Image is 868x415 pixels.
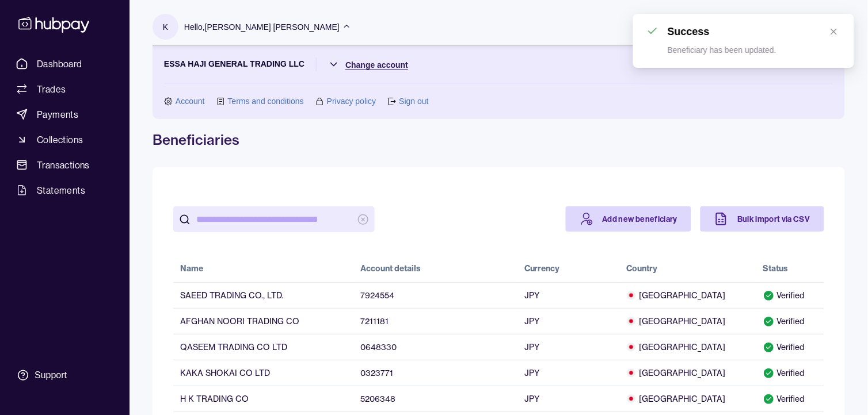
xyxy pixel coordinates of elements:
td: 0323771 [354,360,517,386]
span: close [830,28,838,36]
span: Payments [37,107,78,121]
span: Change account [345,60,408,70]
td: QASEEM TRADING CO LTD [173,334,354,360]
td: AFGHAN NOORI TRADING CO [173,308,354,334]
a: Collections [12,129,118,150]
div: Status [763,263,789,274]
div: Verified [763,367,817,379]
div: Verified [763,341,817,353]
a: Close [828,25,840,38]
td: KAKA SHOKAI CO LTD [173,360,354,386]
h1: Success [668,26,710,37]
span: Statements [37,183,85,197]
a: Terms and conditions [228,95,304,107]
input: search [196,206,352,232]
td: JPY [517,334,620,360]
a: Support [12,363,118,387]
span: [GEOGRAPHIC_DATA] [627,341,749,353]
span: Transactions [37,158,90,172]
p: Hello, [PERSON_NAME] [PERSON_NAME] [184,21,340,33]
div: Currency [524,263,560,274]
a: Privacy policy [327,95,376,107]
td: JPY [517,282,620,308]
a: Bulk import via CSV [701,206,824,232]
td: 5206348 [354,386,517,412]
td: JPY [517,386,620,412]
div: Account details [361,263,421,274]
td: H K TRADING CO [173,386,354,412]
td: 0648330 [354,334,517,360]
td: 7211181 [354,308,517,334]
a: Payments [12,104,118,125]
span: [GEOGRAPHIC_DATA] [627,290,749,301]
a: Add new beneficiary [566,206,692,232]
div: Support [35,369,67,382]
p: ESSA HAJI GENERAL TRADING LLC [164,57,304,71]
td: SAEED TRADING CO., LTD. [173,282,354,308]
a: Sign out [399,95,428,107]
h1: Beneficiaries [153,130,845,149]
a: Account [176,95,205,107]
a: Dashboard [12,53,118,74]
span: [GEOGRAPHIC_DATA] [627,316,749,327]
td: JPY [517,360,620,386]
span: Dashboard [37,57,82,71]
td: 7924554 [354,282,517,308]
p: Beneficiary has been updated. [668,45,776,55]
span: Trades [37,82,66,96]
a: Trades [12,79,118,99]
span: [GEOGRAPHIC_DATA] [627,393,749,405]
a: Statements [12,180,118,201]
a: Transactions [12,155,118,175]
div: Country [627,263,658,274]
div: Verified [763,316,817,327]
span: [GEOGRAPHIC_DATA] [627,367,749,379]
p: K [163,21,168,33]
td: JPY [517,308,620,334]
div: Name [180,263,203,274]
div: Verified [763,393,817,405]
span: Collections [37,133,83,147]
button: Change account [328,57,408,71]
div: Verified [763,290,817,301]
